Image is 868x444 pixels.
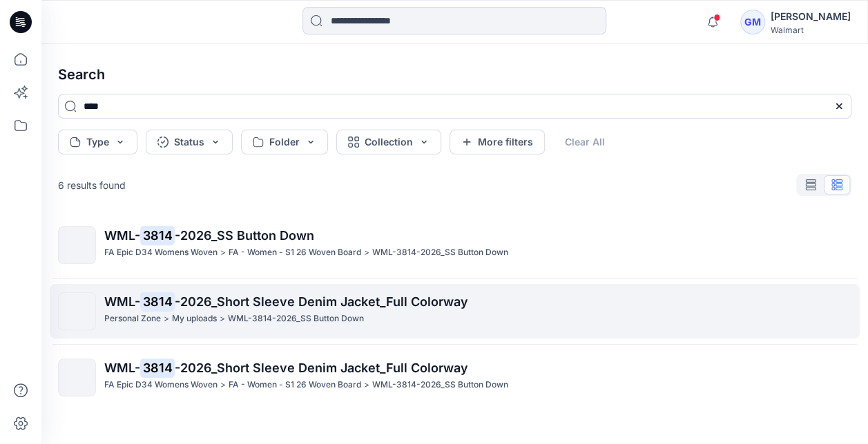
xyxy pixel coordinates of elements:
[140,292,175,311] mark: 3814
[740,10,765,34] div: GM
[175,361,468,375] span: -2026_Short Sleeve Denim Jacket_Full Colorway
[104,312,161,326] p: Personal Zone
[104,245,218,260] p: FA Epic D34 Womens Woven
[146,130,233,154] button: Status
[220,378,226,392] p: >
[50,218,860,272] a: WML-3814-2026_SS Button DownFA Epic D34 Womens Woven>FA - Women - S1 26 Woven Board>WML-3814-2026...
[771,8,851,25] div: [PERSON_NAME]
[104,294,140,309] span: WML-
[228,312,364,326] p: WML-3814-2026_SS Button Down
[172,312,217,326] p: My uploads
[229,378,361,392] p: FA - Women - S1 26 Woven Board
[104,378,218,392] p: FA Epic D34 Womens Woven
[164,312,169,326] p: >
[336,130,441,154] button: Collection
[450,130,545,154] button: More filters
[175,228,314,243] span: -2026_SS Button Down
[50,284,860,339] a: WML-3814-2026_Short Sleeve Denim Jacket_Full ColorwayPersonal Zone>My uploads>WML-3814-2026_SS Bu...
[58,130,137,154] button: Type
[47,55,862,94] h4: Search
[241,130,328,154] button: Folder
[229,245,361,260] p: FA - Women - S1 26 Woven Board
[220,312,225,326] p: >
[58,178,126,192] p: 6 results found
[50,350,860,405] a: WML-3814-2026_Short Sleeve Denim Jacket_Full ColorwayFA Epic D34 Womens Woven>FA - Women - S1 26 ...
[771,25,851,35] div: Walmart
[220,245,226,260] p: >
[104,361,140,375] span: WML-
[175,294,468,309] span: -2026_Short Sleeve Denim Jacket_Full Colorway
[104,228,140,243] span: WML-
[364,245,369,260] p: >
[364,378,369,392] p: >
[140,358,175,377] mark: 3814
[372,245,508,260] p: WML-3814-2026_SS Button Down
[372,378,508,392] p: WML-3814-2026_SS Button Down
[140,225,175,245] mark: 3814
